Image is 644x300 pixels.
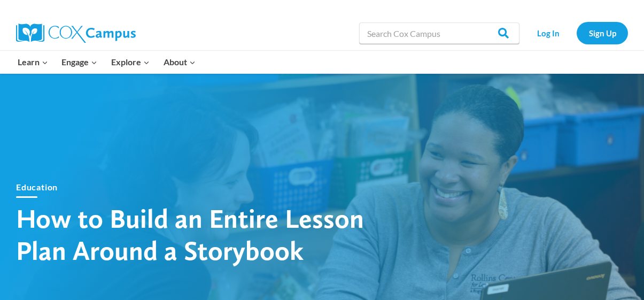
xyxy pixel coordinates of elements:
[164,55,196,69] span: About
[577,22,628,44] a: Sign Up
[525,22,628,44] nav: Secondary Navigation
[16,24,136,43] img: Cox Campus
[111,55,150,69] span: Explore
[525,22,571,44] a: Log In
[16,182,58,192] a: Education
[16,202,390,266] h1: How to Build an Entire Lesson Plan Around a Storybook
[61,55,97,69] span: Engage
[359,22,519,44] input: Search Cox Campus
[18,55,48,69] span: Learn
[11,51,202,73] nav: Primary Navigation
